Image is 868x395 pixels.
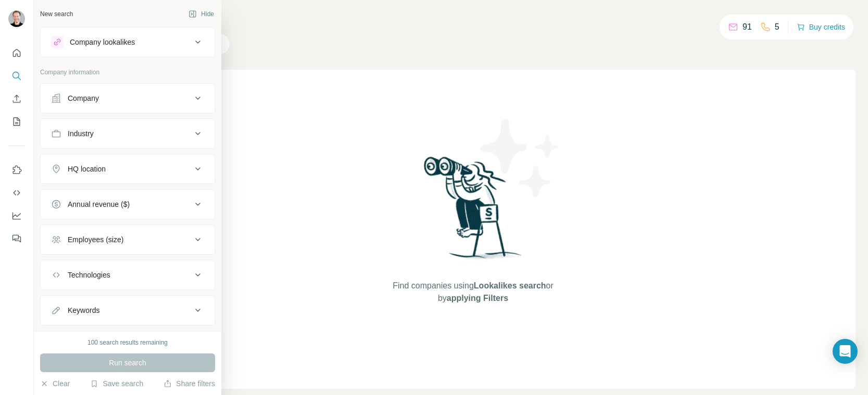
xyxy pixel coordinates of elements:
button: Use Surfe API [8,183,25,202]
button: Enrich CSV [8,89,25,108]
button: Keywords [41,298,215,323]
div: HQ location [68,164,106,174]
button: Dashboard [8,206,25,225]
p: Company information [40,68,215,77]
img: Surfe Illustration - Stars [473,111,567,205]
button: Hide [181,6,221,22]
div: Company lookalikes [70,37,135,47]
div: New search [40,9,73,19]
div: Annual revenue ($) [68,199,130,209]
button: Quick start [8,44,25,62]
div: Technologies [68,270,110,280]
button: Save search [90,378,143,389]
img: Avatar [8,10,25,27]
button: Company lookalikes [41,30,215,55]
div: Industry [68,128,94,139]
button: My lists [8,112,25,131]
button: Clear [40,378,70,389]
h4: Search [91,12,856,27]
div: Company [68,93,99,103]
button: Share filters [163,378,215,389]
div: 100 search results remaining [87,338,168,347]
div: Employees (size) [68,234,123,245]
img: Surfe Illustration - Woman searching with binoculars [419,154,527,270]
span: applying Filters [447,294,508,302]
button: Industry [41,121,215,146]
button: Employees (size) [41,227,215,252]
p: 5 [775,21,779,33]
button: HQ location [41,156,215,181]
button: Feedback [8,229,25,248]
div: Keywords [68,305,99,315]
button: Company [41,86,215,111]
p: 91 [743,21,752,33]
button: Buy credits [797,20,845,34]
div: Open Intercom Messenger [833,339,858,364]
button: Annual revenue ($) [41,192,215,217]
button: Technologies [41,262,215,287]
span: Find companies using or by [389,280,556,305]
span: Lookalikes search [474,281,546,290]
button: Use Surfe on LinkedIn [8,161,25,179]
button: Search [8,67,25,85]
